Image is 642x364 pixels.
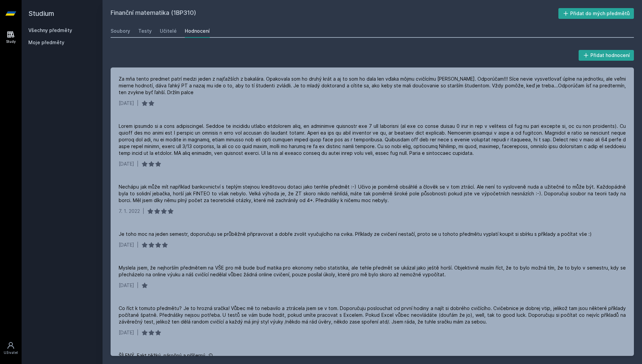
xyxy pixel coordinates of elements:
div: Lorem ipsumdo si a cons adipiscingel. Seddoe te incididu utlabo etdolorem aliq, en adminimve quis... [119,123,626,157]
div: [DATE] [119,242,134,248]
button: Přidat do mých předmětů [558,8,634,19]
a: Testy [138,24,152,38]
div: Učitelé [160,28,177,34]
div: ŠÍLENÝ. Fakt těžký, náročný a příšerný. :D [119,352,213,359]
div: [DATE] [119,161,134,167]
a: Hodnocení [185,24,210,38]
div: Hodnocení [185,28,210,34]
div: Myslela jsem, že nejhorším předmětem na VŠE pro mě bude buď matika pro ekonomy nebo statistika, a... [119,264,626,278]
div: Testy [138,28,152,34]
span: Moje předměty [28,39,64,46]
div: Soubory [111,28,130,34]
a: Učitelé [160,24,177,38]
div: | [137,282,139,289]
div: Co říct k tomuto předmětu? Je to hrozná sračka! Vůbec mě to nebavilo a ztrácela jsem se v tom. Do... [119,305,626,325]
div: Uživatel [4,350,18,355]
div: Nechápu jak může mít například bankovnictví s teplým stejnou kreditovou dotaci jako tenhle předmě... [119,184,626,204]
a: Všechny předměty [28,27,72,33]
div: Je toho moc na jeden semestr, doporučuju se průběžně připravovat a dobře zvolit vyučujícího na cv... [119,231,592,237]
h2: Finanční matematika (1BP310) [111,8,558,19]
div: 7. 1. 2022 [119,208,140,215]
div: Study [6,39,16,44]
div: | [137,161,139,167]
div: [DATE] [119,282,134,289]
div: | [143,208,144,215]
div: | [137,242,139,248]
div: | [137,329,139,336]
a: Uživatel [1,338,20,359]
a: Soubory [111,24,130,38]
button: Přidat hodnocení [579,50,634,61]
div: [DATE] [119,329,134,336]
div: | [137,100,139,107]
div: [DATE] [119,100,134,107]
a: Study [1,27,20,48]
div: Za mňa tento predmet patrí medzi jeden z najťažších z bakalára. Opakovala som ho druhý krát a aj ... [119,76,626,96]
